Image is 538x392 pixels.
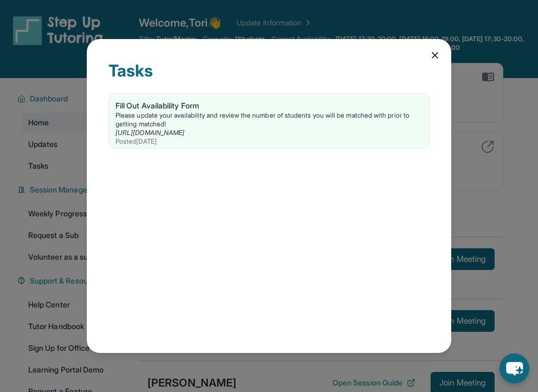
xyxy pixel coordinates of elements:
[116,111,422,128] div: Please update your availability and review the number of students you will be matched with prior ...
[116,128,184,137] a: [URL][DOMAIN_NAME]
[116,100,422,111] div: Fill Out Availability Form
[499,354,529,383] button: chat-button
[116,137,422,146] div: Posted [DATE]
[109,94,429,148] a: Fill Out Availability FormPlease update your availability and review the number of students you w...
[108,61,430,93] div: Tasks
